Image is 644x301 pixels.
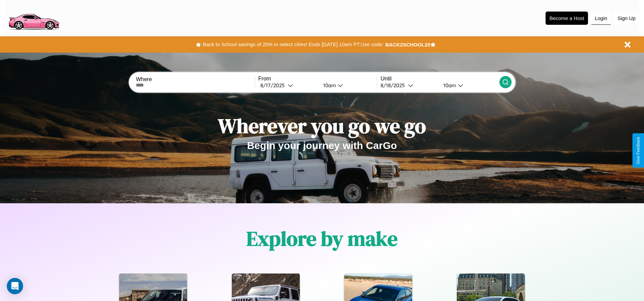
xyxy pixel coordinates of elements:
b: BACK2SCHOOL20 [385,42,430,48]
button: 10am [438,82,499,89]
img: logo [5,3,62,32]
div: Give Feedback [636,137,641,164]
button: 8/17/2025 [258,82,318,89]
div: 10am [320,82,338,89]
div: Open Intercom Messenger [7,278,23,294]
label: From [258,76,377,82]
button: 10am [318,82,377,89]
h1: Explore by make [246,225,398,252]
div: 8 / 18 / 2025 [381,82,408,89]
button: Sign Up [614,12,639,24]
button: Login [591,12,611,25]
div: 8 / 17 / 2025 [260,82,288,89]
div: 10am [440,82,458,89]
label: Where [136,76,254,82]
label: Until [381,76,499,82]
button: Back to School savings of 20% in select cities! Ends [DATE] 10am PT.Use code: [201,40,385,49]
button: Become a Host [546,12,588,25]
